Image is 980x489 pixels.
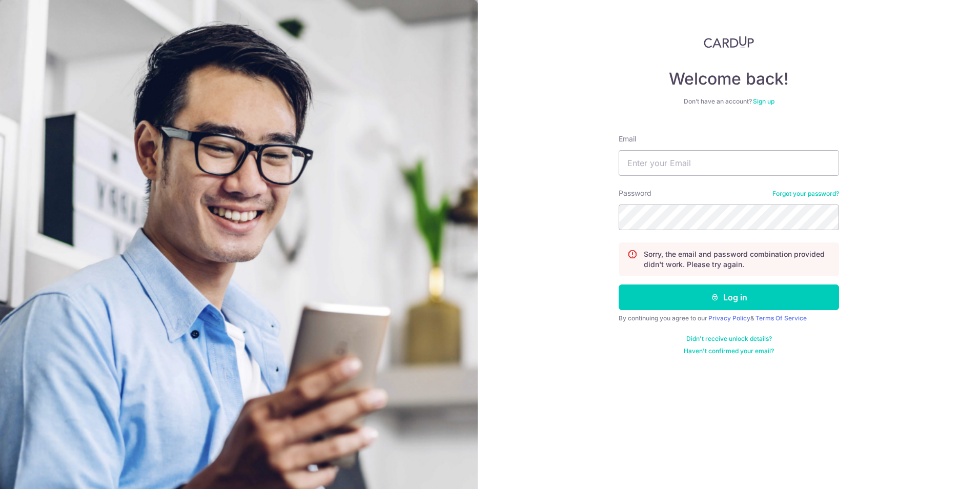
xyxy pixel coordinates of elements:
div: By continuing you agree to our & [619,314,839,322]
input: Enter your Email [619,150,839,176]
a: Haven't confirmed your email? [684,347,774,355]
label: Email [619,134,636,144]
a: Privacy Policy [708,314,750,322]
a: Terms Of Service [756,314,807,322]
a: Didn't receive unlock details? [686,335,772,343]
h4: Welcome back! [619,69,839,89]
a: Forgot your password? [772,190,839,198]
label: Password [619,188,651,198]
img: CardUp Logo [704,36,754,48]
p: Sorry, the email and password combination provided didn't work. Please try again. [644,249,830,270]
a: Sign up [753,97,774,105]
button: Log in [619,284,839,310]
div: Don’t have an account? [619,97,839,106]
